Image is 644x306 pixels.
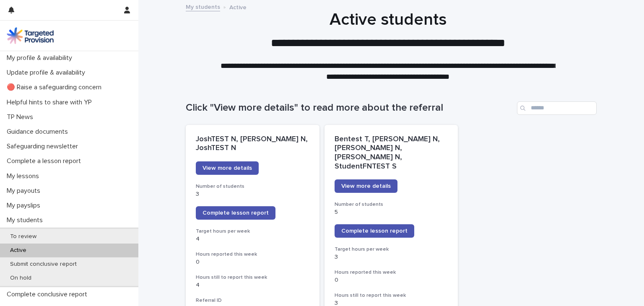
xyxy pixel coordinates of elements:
span: View more details [341,183,391,189]
a: View more details [196,161,259,175]
p: Complete a lesson report [3,157,88,165]
p: My lessons [3,172,46,180]
p: Guidance documents [3,128,75,136]
h3: Target hours per week [335,246,448,253]
h3: Hours reported this week [335,269,448,276]
p: 4 [196,282,309,289]
p: On hold [3,275,38,282]
h3: Number of students [335,201,448,208]
a: Complete lesson report [335,224,414,238]
p: 4 [196,236,309,243]
a: View more details [335,179,397,193]
p: 3 [196,191,309,198]
p: My payslips [3,202,47,210]
h3: Number of students [196,183,309,190]
p: Submit conclusive report [3,261,83,268]
a: My students [186,2,220,11]
p: 🔴 Raise a safeguarding concern [3,83,108,91]
p: My profile & availability [3,54,79,62]
h3: Target hours per week [196,228,309,235]
img: M5nRWzHhSzIhMunXDL62 [7,27,54,44]
p: Bentest T, [PERSON_NAME] N, [PERSON_NAME] N, [PERSON_NAME] N, StudentFNTEST S [335,135,448,171]
h1: Active students [182,10,593,30]
h3: Referral ID [196,297,309,304]
span: Complete lesson report [203,210,269,216]
p: To review [3,233,43,240]
h1: Click "View more details" to read more about the referral [186,102,514,114]
p: Active [3,247,33,254]
h3: Hours still to report this week [196,274,309,281]
span: Complete lesson report [341,228,408,234]
h3: Hours reported this week [196,251,309,258]
p: 3 [335,254,448,261]
p: JoshTEST N, [PERSON_NAME] N, JoshTEST N [196,135,309,153]
a: Complete lesson report [196,206,275,220]
p: Complete conclusive report [3,290,94,298]
p: Safeguarding newsletter [3,143,85,150]
p: 5 [335,209,448,216]
p: My students [3,216,49,224]
p: Update profile & availability [3,69,92,77]
p: 0 [196,259,309,266]
h3: Hours still to report this week [335,292,448,299]
p: TP News [3,113,40,121]
p: 0 [335,277,448,284]
p: Helpful hints to share with YP [3,99,99,106]
span: View more details [203,165,252,171]
input: Search [517,101,597,115]
p: Active [229,2,247,11]
p: My payouts [3,187,47,195]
